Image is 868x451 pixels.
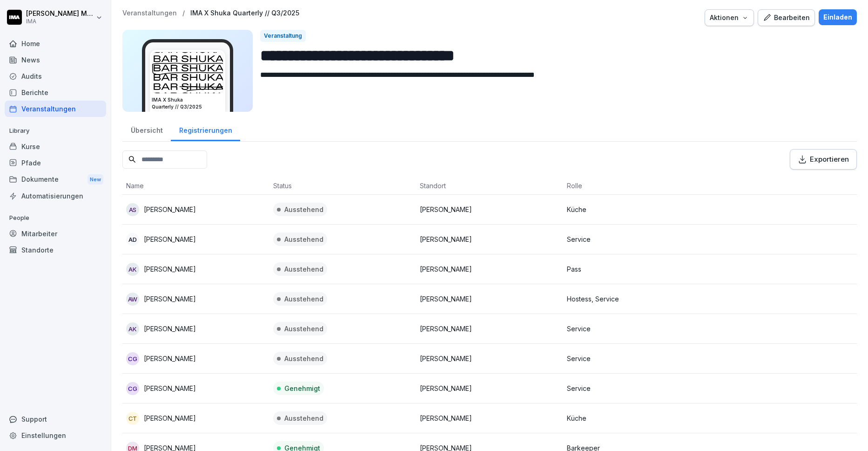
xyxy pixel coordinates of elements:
a: Audits [5,68,106,84]
div: Ausstehend [273,262,327,276]
a: Veranstaltungen [122,9,177,17]
a: News [5,52,106,68]
p: [PERSON_NAME] [144,383,196,393]
div: Ausstehend [273,411,327,425]
p: [PERSON_NAME] [144,324,196,334]
a: Home [5,35,106,52]
th: Rolle [563,177,710,195]
a: Berichte [5,84,106,101]
button: Aktionen [705,9,754,26]
div: Einladen [823,12,852,22]
th: Status [269,177,417,195]
p: [PERSON_NAME] [420,324,559,334]
a: Einstellungen [5,427,106,444]
p: Service [567,324,707,334]
div: New [87,174,103,185]
div: Ausstehend [273,203,327,216]
a: Automatisierungen [5,188,106,204]
p: [PERSON_NAME] [144,413,196,423]
h3: IMA X Shuka Quarterly // Q3/2025 [152,96,223,110]
a: IMA X Shuka Quarterly // Q3/2025 [190,9,299,17]
div: AK [126,322,139,335]
p: Küche [567,413,707,423]
div: Bearbeiten [763,13,810,23]
p: [PERSON_NAME] [420,354,559,363]
div: AW [126,293,139,306]
a: Mitarbeiter [5,225,106,242]
div: Aktionen [710,13,749,23]
p: [PERSON_NAME] [420,413,559,423]
p: People [5,211,106,225]
div: CG [126,382,139,395]
p: Library [5,123,106,138]
p: Pass [567,264,707,274]
a: Pfade [5,155,106,171]
th: Standort [416,177,563,195]
button: Bearbeiten [758,9,815,26]
div: Ausstehend [273,352,327,365]
a: Standorte [5,242,106,258]
a: Veranstaltungen [5,101,106,117]
p: Service [567,383,707,393]
a: Übersicht [122,117,171,141]
button: Exportieren [790,149,857,170]
p: [PERSON_NAME] [420,205,559,214]
p: Service [567,354,707,363]
div: Support [5,411,106,427]
div: Veranstaltung [260,30,306,42]
p: [PERSON_NAME] [420,264,559,274]
p: Service [567,234,707,244]
div: Ausstehend [273,322,327,335]
div: Ausstehend [273,292,327,306]
div: CG [126,352,139,365]
p: [PERSON_NAME] [420,383,559,393]
a: Registrierungen [171,117,240,141]
p: IMA [26,18,94,25]
p: Hostess, Service [567,294,707,304]
p: [PERSON_NAME] [420,234,559,244]
div: Ausstehend [273,232,327,246]
div: Genehmigt [273,382,324,395]
p: [PERSON_NAME] [144,354,196,363]
p: [PERSON_NAME] [144,264,196,274]
p: [PERSON_NAME] [420,294,559,304]
div: Dokumente [5,171,106,188]
a: DokumenteNew [5,171,106,188]
div: CT [126,412,139,425]
p: [PERSON_NAME] [144,294,196,304]
a: Kurse [5,138,106,155]
p: Küche [567,205,707,214]
button: Einladen [819,9,857,25]
p: / [182,9,185,17]
div: AD [126,233,139,246]
div: AK [126,263,139,276]
p: [PERSON_NAME] [144,205,196,214]
p: [PERSON_NAME] Milanovska [26,10,94,18]
div: Exportieren [798,154,849,164]
p: [PERSON_NAME] [144,234,196,244]
div: AS [126,203,139,216]
th: Name [122,177,269,195]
